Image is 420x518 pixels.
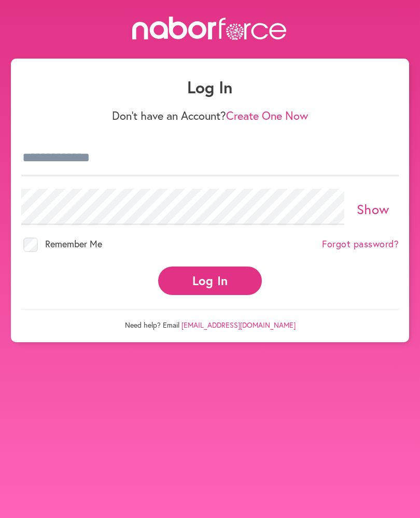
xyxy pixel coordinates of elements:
[322,239,399,250] a: Forgot password?
[158,267,262,295] button: Log In
[21,309,399,330] p: Need help? Email
[45,237,102,250] span: Remember Me
[181,320,296,330] a: [EMAIL_ADDRESS][DOMAIN_NAME]
[21,109,399,122] p: Don't have an Account?
[226,108,308,123] a: Create One Now
[21,77,399,97] h1: Log In
[357,200,389,218] a: Show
